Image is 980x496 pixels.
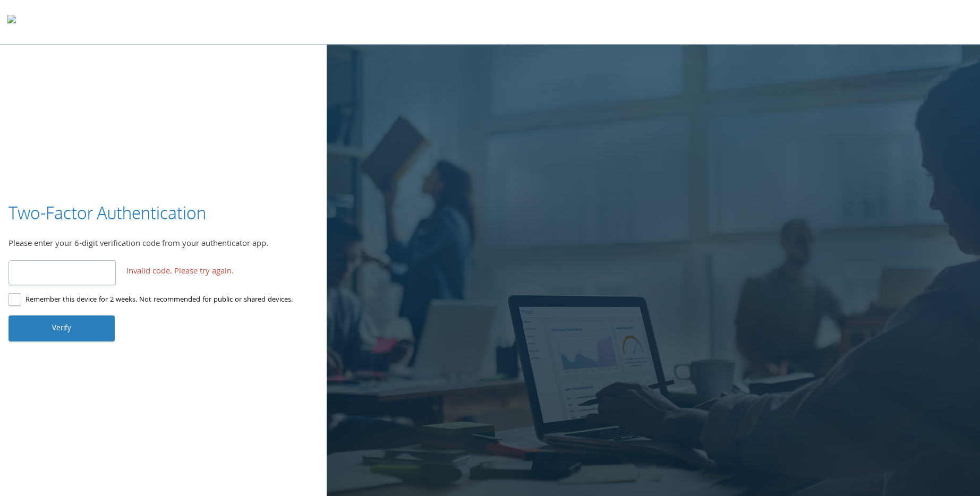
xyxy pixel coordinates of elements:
label: Remember this device for 2 weeks. Not recommended for public or shared devices. [8,294,293,307]
div: Please enter your 6-digit verification code from your authenticator app. [8,238,318,252]
button: Verify [8,315,115,341]
img: todyl-logo-dark.svg [7,11,16,32]
h3: Two-Factor Authentication [8,201,206,225]
span: Invalid code. Please try again. [126,266,234,279]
